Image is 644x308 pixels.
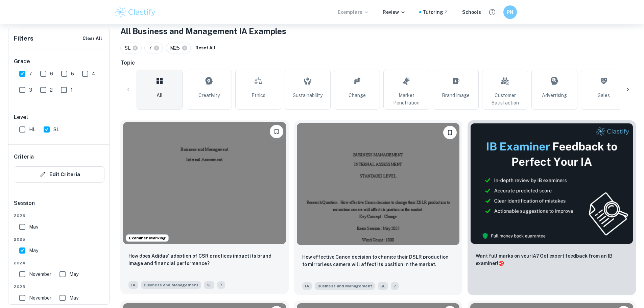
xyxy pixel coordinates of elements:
[503,5,517,19] button: PN
[128,252,281,267] p: How does Adidas' adoption of CSR practices impact its brand image and financial performance?
[120,25,636,37] h1: All Business and Management IA Examples
[297,123,460,245] img: Business and Management IA example thumbnail: How effective Canon decision to change t
[598,92,610,99] span: Sales
[14,236,104,242] span: 2025
[198,92,220,99] span: Creativity
[157,92,163,99] span: All
[166,43,191,53] div: M25
[378,282,388,290] span: SL
[14,260,104,266] span: 2024
[120,59,636,67] h6: Topic
[423,8,449,16] a: Tutoring
[14,113,104,121] h6: Level
[470,123,633,244] img: Thumbnail
[14,166,104,183] button: Edit Criteria
[14,284,104,290] span: 2023
[69,294,78,302] span: May
[14,153,34,161] h6: Criteria
[252,92,265,99] span: Ethics
[383,8,406,16] p: Review
[294,120,462,295] a: BookmarkHow effective Canon decision to change their DSLR production to mirrorless camera will af...
[50,86,53,94] span: 2
[144,43,163,53] div: 7
[442,92,470,99] span: Brand Image
[126,235,168,241] span: Examiner Marking
[302,253,454,268] p: How effective Canon decision to change their DSLR production to mirrorless camera will affect its...
[14,213,104,219] span: 2026
[114,5,157,19] img: Clastify logo
[14,199,104,213] h6: Session
[506,8,514,16] h6: PN
[194,43,217,53] button: Reset All
[204,281,214,289] span: SL
[29,294,51,302] span: November
[14,57,104,66] h6: Grade
[29,223,38,231] span: May
[149,44,155,52] span: 7
[29,270,51,278] span: November
[125,44,134,52] span: SL
[170,44,183,52] span: M25
[50,70,53,77] span: 6
[386,92,426,106] span: Market Penetration
[293,92,323,99] span: Sustainability
[29,70,32,77] span: 7
[498,261,504,266] span: 🎯
[53,126,59,133] span: SL
[468,120,636,295] a: ThumbnailWant full marks on yourIA? Get expert feedback from an IB examiner!
[120,120,289,295] a: Examiner MarkingBookmarkHow does Adidas' adoption of CSR practices impact its brand image and fin...
[128,281,138,289] span: IA
[81,33,104,44] button: Clear All
[29,247,38,254] span: May
[29,126,35,133] span: HL
[270,125,283,138] button: Bookmark
[462,8,481,16] a: Schools
[391,282,399,290] span: 7
[315,282,375,290] span: Business and Management
[443,126,457,139] button: Bookmark
[71,86,73,94] span: 1
[123,122,286,244] img: Business and Management IA example thumbnail: How does Adidas' adoption of CSR practic
[486,6,498,18] button: Help and Feedback
[217,281,225,289] span: 7
[92,70,95,77] span: 4
[302,282,312,290] span: IA
[69,270,78,278] span: May
[485,92,525,106] span: Customer Satisfaction
[14,34,33,43] h6: Filters
[338,8,369,16] p: Exemplars
[120,43,142,53] div: SL
[141,281,201,289] span: Business and Management
[542,92,567,99] span: Advertising
[29,86,32,94] span: 3
[349,92,366,99] span: Change
[71,70,74,77] span: 5
[476,252,628,267] p: Want full marks on your IA ? Get expert feedback from an IB examiner!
